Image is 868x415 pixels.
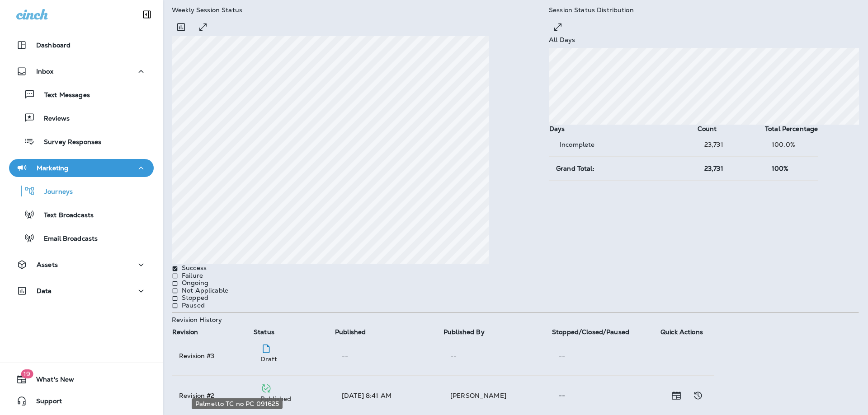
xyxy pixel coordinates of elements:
[253,328,335,336] th: Status
[559,352,653,359] p: --
[182,287,228,294] p: Not Applicable
[697,133,764,157] td: 23,731
[764,125,818,133] th: Total Percentage
[9,159,154,177] button: Marketing
[36,42,71,49] p: Dashboard
[552,328,660,336] th: Stopped/Closed/Paused
[549,125,697,133] th: Days
[9,36,154,54] button: Dashboard
[35,188,73,196] p: Journeys
[37,261,58,268] p: Assets
[172,316,859,323] p: Revision History
[450,352,544,359] p: --
[172,18,190,36] button: Toggle between session count and session percentage
[35,91,90,100] p: Text Messages
[335,328,443,336] th: Published
[260,354,277,364] p: Draft
[182,279,208,286] p: Ongoing
[9,205,154,224] button: Text Broadcasts
[37,287,52,294] p: Data
[549,36,575,43] p: All Days
[35,115,70,123] p: Reviews
[549,6,859,14] p: Session Status Distribution
[9,62,154,80] button: Inbox
[192,398,283,409] div: Palmetto TC no PC 091625
[194,18,212,36] button: View graph expanded to full screen
[559,392,653,399] p: --
[9,182,154,201] button: Journeys
[772,164,789,173] span: 100%
[549,18,567,36] button: View Pie expanded to full screen
[704,164,723,173] span: 23,731
[21,369,33,378] span: 19
[9,85,154,104] button: Text Messages
[9,370,154,388] button: 19What's New
[342,352,436,359] p: --
[36,68,53,75] p: Inbox
[667,387,685,405] button: Show Release Notes
[182,302,205,309] p: Paused
[182,272,203,279] p: Failure
[443,328,552,336] th: Published By
[27,397,62,408] span: Support
[560,141,594,148] p: Incomplete
[9,392,154,410] button: Support
[37,164,68,172] p: Marketing
[9,282,154,300] button: Data
[689,387,707,405] button: Show Change Log
[9,108,154,127] button: Reviews
[9,256,154,274] button: Assets
[172,336,253,376] td: Revision # 3
[182,264,207,271] p: Success
[182,294,208,301] p: Stopped
[134,5,160,23] button: Collapse Sidebar
[764,133,818,157] td: 100.0 %
[172,328,253,336] th: Revision
[35,138,101,147] p: Survey Responses
[35,235,98,243] p: Email Broadcasts
[697,125,764,133] th: Count
[35,211,94,220] p: Text Broadcasts
[27,376,74,387] span: What's New
[9,132,154,151] button: Survey Responses
[556,164,594,173] span: Grand Total:
[172,6,489,14] p: Weekly Session Status
[660,328,714,336] th: Quick Actions
[9,228,154,247] button: Email Broadcasts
